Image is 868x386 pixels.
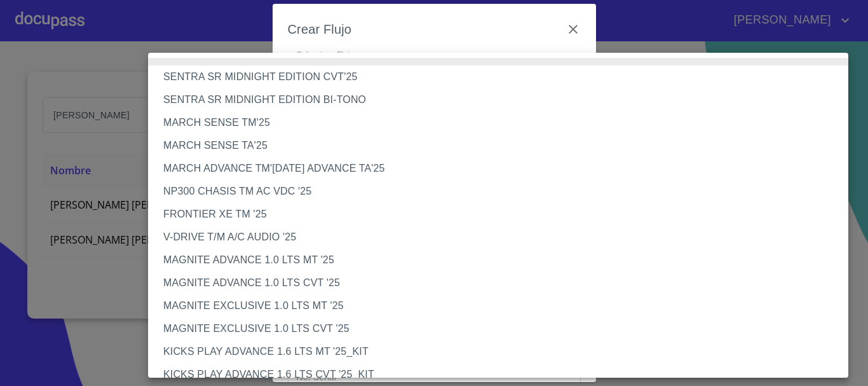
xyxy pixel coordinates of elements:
[148,203,858,226] li: FRONTIER XE TM '25
[148,180,858,203] li: NP300 CHASIS TM AC VDC '25
[148,363,858,386] li: KICKS PLAY ADVANCE 1.6 LTS CVT '25_KIT
[148,88,858,111] li: SENTRA SR MIDNIGHT EDITION BI-TONO
[148,65,858,88] li: SENTRA SR MIDNIGHT EDITION CVT'25
[148,157,858,180] li: MARCH ADVANCE TM'[DATE] ADVANCE TA'25
[148,111,858,134] li: MARCH SENSE TM'25
[148,134,858,157] li: MARCH SENSE TA'25
[148,249,858,272] li: MAGNITE ADVANCE 1.0 LTS MT '25
[148,272,858,294] li: MAGNITE ADVANCE 1.0 LTS CVT '25
[148,340,858,363] li: KICKS PLAY ADVANCE 1.6 LTS MT '25_KIT
[148,294,858,317] li: MAGNITE EXCLUSIVE 1.0 LTS MT '25
[148,317,858,340] li: MAGNITE EXCLUSIVE 1.0 LTS CVT '25
[148,226,858,249] li: V-DRIVE T/M A/C AUDIO '25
